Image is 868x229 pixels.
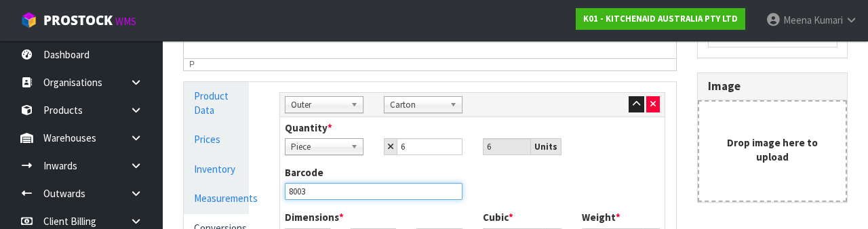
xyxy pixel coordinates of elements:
label: Barcode [285,165,323,180]
a: Measurements [184,184,249,212]
label: Cubic [483,210,513,224]
span: Meena [783,14,812,26]
span: Outer [291,97,345,113]
label: Quantity [285,121,332,135]
label: Dimensions [285,210,344,224]
strong: Drop image here to upload [727,136,818,163]
h3: Image [708,80,837,93]
strong: K01 - KITCHENAID AUSTRALIA PTY LTD [583,13,738,24]
span: Kumari [814,14,843,26]
strong: Units [534,141,557,152]
span: Piece [291,139,345,155]
input: Unit Qty [483,138,531,155]
a: Inventory [184,155,249,183]
input: Child Qty [397,138,462,155]
img: cube-alt.png [20,12,37,28]
a: Prices [184,125,249,153]
span: ProStock [43,12,113,29]
span: Carton [390,97,444,113]
input: Barcode [285,183,462,200]
label: Weight [582,210,620,224]
div: p [189,60,195,69]
a: K01 - KITCHENAID AUSTRALIA PTY LTD [576,8,745,30]
a: Product Data [184,82,249,125]
small: WMS [115,15,136,28]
